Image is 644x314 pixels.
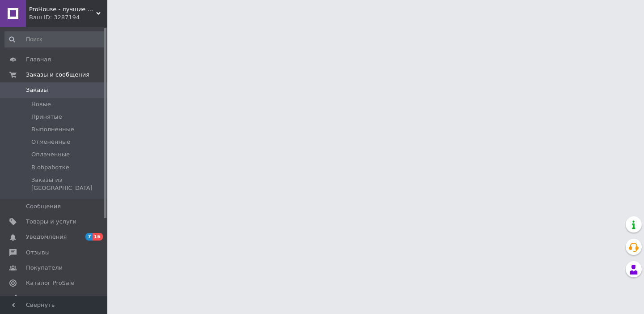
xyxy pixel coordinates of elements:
span: Отмененные [31,138,70,146]
div: Ваш ID: 3287194 [29,13,107,22]
span: Заказы [26,86,48,94]
span: Главная [26,56,51,64]
span: Заказы из [GEOGRAPHIC_DATA] [31,176,105,192]
span: Оплаченные [31,151,70,159]
span: Сообщения [26,202,61,211]
span: Покупатели [26,264,63,272]
span: Аналитика [26,294,59,302]
span: Выполненные [31,125,74,133]
span: В обработке [31,163,69,172]
span: Товары и услуги [26,218,76,226]
span: Принятые [31,113,62,121]
span: Заказы и сообщения [26,71,89,79]
span: 16 [93,233,103,241]
span: 7 [85,233,93,241]
input: Поиск [4,31,106,47]
span: Отзывы [26,249,50,257]
span: Уведомления [26,233,67,241]
span: ProHouse - лучшие решения для вашего дома [29,5,96,13]
span: Каталог ProSale [26,279,74,287]
span: Новые [31,100,51,108]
